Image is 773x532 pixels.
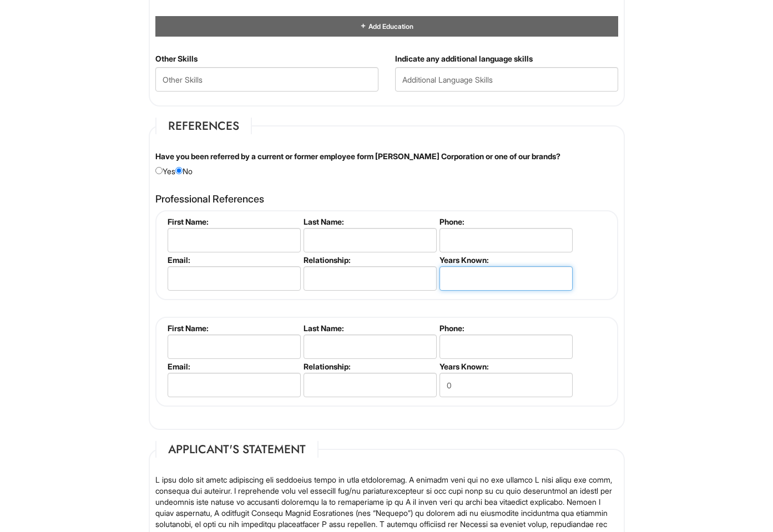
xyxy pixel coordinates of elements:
input: Other Skills [155,67,378,92]
label: Indicate any additional language skills [395,53,533,64]
legend: References [155,118,252,134]
label: Relationship: [304,362,435,371]
label: Email: [168,362,299,371]
h4: Professional References [155,194,618,205]
label: Last Name: [304,323,435,333]
div: Yes No [147,151,627,177]
label: Have you been referred by a current or former employee form [PERSON_NAME] Corporation or one of o... [155,151,560,162]
label: Email: [168,255,299,265]
label: Relationship: [304,255,435,265]
input: Additional Language Skills [395,67,618,92]
legend: Applicant's Statement [155,441,319,458]
label: Phone: [439,217,571,226]
span: Add Education [367,22,413,31]
label: Phone: [439,323,571,333]
label: Other Skills [155,53,198,64]
label: First Name: [168,217,299,226]
a: Add Education [360,22,413,31]
label: Years Known: [439,362,571,371]
label: Years Known: [439,255,571,265]
label: First Name: [168,323,299,333]
label: Last Name: [304,217,435,226]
